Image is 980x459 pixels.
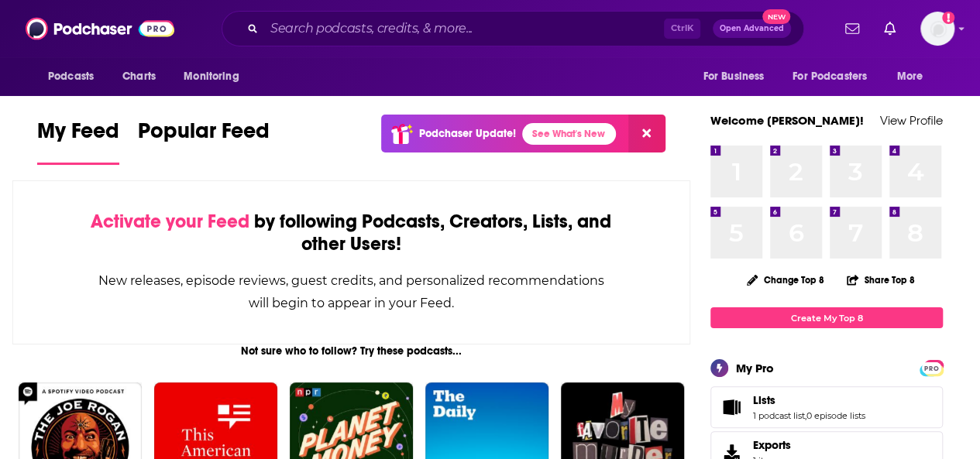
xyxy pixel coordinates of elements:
a: Charts [112,62,165,91]
span: , [805,410,806,421]
span: Logged in as jbukowski [920,12,954,46]
span: Lists [710,386,943,428]
button: Change Top 8 [738,270,834,289]
span: Ctrl K [664,19,700,39]
a: Lists [753,393,865,407]
a: Show notifications dropdown [878,15,902,42]
span: Exports [753,438,791,452]
button: open menu [782,62,889,91]
a: See What's New [522,123,616,145]
a: Welcome [PERSON_NAME]! [710,113,864,128]
span: New [762,9,790,24]
img: Podchaser - Follow, Share and Rate Podcasts [26,14,174,43]
span: PRO [922,362,940,374]
div: Search podcasts, credits, & more... [222,11,804,46]
a: Popular Feed [138,118,270,165]
input: Search podcasts, credits, & more... [264,16,664,41]
span: Popular Feed [138,118,270,153]
a: 1 podcast list [753,410,805,421]
span: Lists [753,393,775,407]
a: Show notifications dropdown [839,15,865,42]
a: My Feed [37,118,119,165]
svg: Add a profile image [942,12,954,24]
span: For Business [703,66,764,87]
a: PRO [922,361,940,373]
span: Podcasts [48,66,94,87]
a: Create My Top 8 [710,307,943,328]
img: User Profile [920,12,954,46]
span: Open Advanced [720,25,784,33]
button: open menu [173,62,259,91]
p: Podchaser Update! [419,127,516,140]
span: For Podcasters [793,66,867,87]
div: by following Podcasts, Creators, Lists, and other Users! [91,211,612,255]
a: Lists [716,396,747,418]
button: Open AdvancedNew [713,19,791,38]
span: More [897,66,923,87]
button: Show profile menu [920,12,954,46]
button: open menu [692,62,783,91]
a: View Profile [880,113,943,128]
button: open menu [37,62,114,91]
button: open menu [886,62,943,91]
div: My Pro [736,361,774,375]
span: Charts [122,66,156,87]
button: Share Top 8 [846,265,916,295]
span: Activate your Feed [91,210,249,233]
a: 0 episode lists [806,410,865,421]
span: My Feed [37,118,119,153]
span: Monitoring [184,66,239,87]
div: New releases, episode reviews, guest credits, and personalized recommendations will begin to appe... [91,269,612,314]
div: Not sure who to follow? Try these podcasts... [12,344,690,358]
